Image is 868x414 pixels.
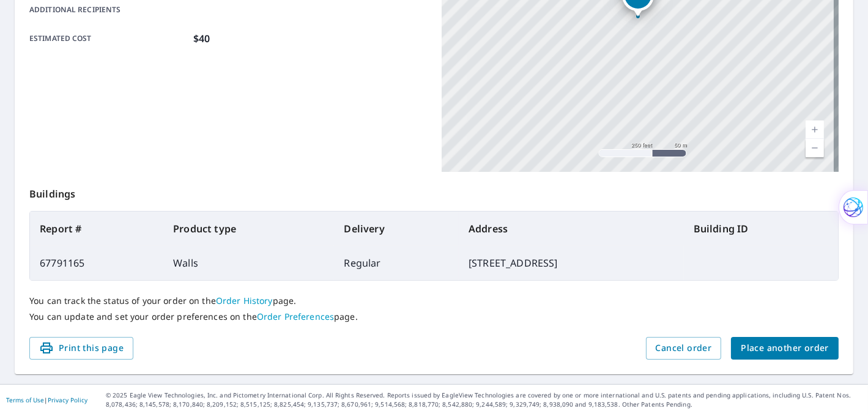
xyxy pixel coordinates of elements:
[193,31,210,46] p: $40
[163,212,334,246] th: Product type
[30,246,163,280] td: 67791165
[39,341,124,356] span: Print this page
[29,295,839,306] p: You can track the status of your order on the page.
[29,31,188,46] p: Estimated cost
[29,311,839,322] p: You can update and set your order preferences on the page.
[29,4,188,15] p: Additional recipients
[48,396,87,404] a: Privacy Policy
[459,246,684,280] td: [STREET_ADDRESS]
[6,396,87,404] p: |
[656,341,712,356] span: Cancel order
[106,391,862,409] p: © 2025 Eagle View Technologies, Inc. and Pictometry International Corp. All Rights Reserved. Repo...
[806,120,824,139] a: Current Level 17, Zoom In
[216,295,273,306] a: Order History
[29,337,133,360] button: Print this page
[163,246,334,280] td: Walls
[741,341,829,356] span: Place another order
[684,212,838,246] th: Building ID
[29,172,839,211] p: Buildings
[6,396,44,404] a: Terms of Use
[334,212,459,246] th: Delivery
[334,246,459,280] td: Regular
[30,212,163,246] th: Report #
[257,311,334,322] a: Order Preferences
[806,139,824,157] a: Current Level 17, Zoom Out
[731,337,839,360] button: Place another order
[459,212,684,246] th: Address
[646,337,722,360] button: Cancel order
